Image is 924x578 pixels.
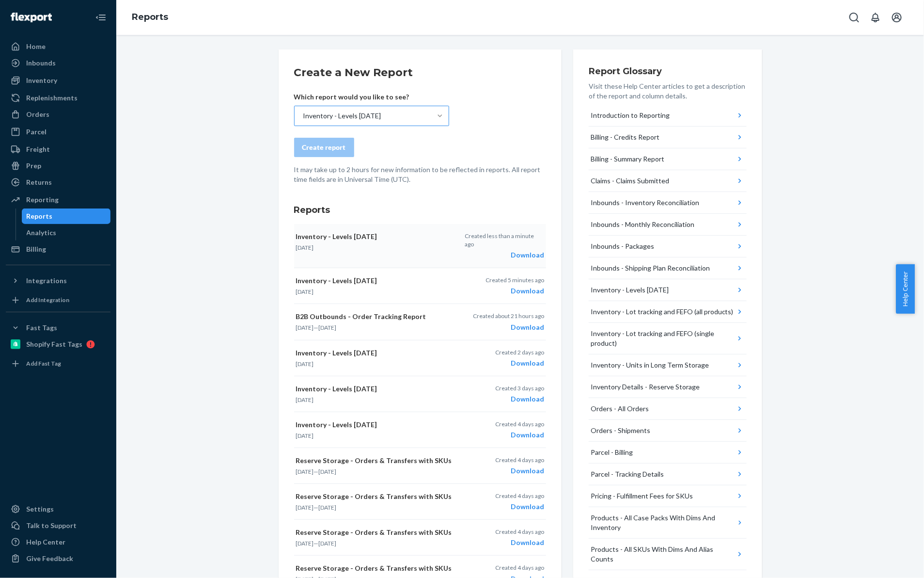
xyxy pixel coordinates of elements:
[473,322,544,332] div: Download
[26,58,56,68] div: Inbounds
[495,348,544,356] p: Created 2 days ago
[591,132,659,142] div: Billing - Credits Report
[26,161,41,171] div: Prep
[6,518,110,533] a: Talk to Support
[6,158,110,174] a: Prep
[91,8,110,27] button: Close Navigation
[6,175,110,190] a: Returns
[294,92,449,102] p: Which report would you like to see?
[124,3,176,32] ol: breadcrumbs
[6,55,110,71] a: Inbounds
[296,232,459,241] p: Inventory - Levels [DATE]
[591,545,735,564] div: Products - All SKUs With Dims And Alias Counts
[589,420,747,442] button: Orders - Shipments
[296,348,460,358] p: Inventory - Levels [DATE]
[591,307,734,317] div: Inventory - Lot tracking and FEFO (all products)
[294,65,546,80] h2: Create a New Report
[296,528,460,537] p: Reserve Storage - Orders & Transfers with SKUs
[6,356,110,371] a: Add Fast Tag
[26,276,67,286] div: Integrations
[319,324,337,331] time: [DATE]
[294,376,546,412] button: Inventory - Levels [DATE][DATE]Created 3 days agoDownload
[319,468,337,475] time: [DATE]
[294,412,546,448] button: Inventory - Levels [DATE][DATE]Created 4 days agoDownload
[589,236,747,257] button: Inbounds - Packages
[294,520,546,556] button: Reserve Storage - Orders & Transfers with SKUs[DATE]—[DATE]Created 4 days agoDownload
[6,39,110,54] a: Home
[591,360,709,370] div: Inventory - Units in Long Term Storage
[296,360,314,368] time: [DATE]
[294,304,546,340] button: B2B Outbounds - Order Tracking Report[DATE]—[DATE]Created about 21 hours agoDownload
[845,8,864,27] button: Open Search Box
[591,404,649,414] div: Orders - All Orders
[591,263,710,273] div: Inbounds - Shipping Plan Reconciliation
[896,264,915,314] button: Help Center
[26,76,57,85] div: Inventory
[26,93,78,103] div: Replenishments
[26,195,59,205] div: Reporting
[22,209,111,224] a: Reports
[6,107,110,122] a: Orders
[589,507,747,539] button: Products - All Case Packs With Dims And Inventory
[591,176,669,186] div: Claims - Claims Submitted
[589,376,747,398] button: Inventory Details - Reserve Storage
[27,211,53,221] div: Reports
[589,257,747,279] button: Inbounds - Shipping Plan Reconciliation
[6,90,110,106] a: Replenishments
[26,127,47,137] div: Parcel
[296,324,314,331] time: [DATE]
[589,127,747,148] button: Billing - Credits Report
[6,320,110,336] button: Fast Tags
[6,534,110,550] a: Help Center
[294,165,546,184] p: It may take up to 2 hours for new information to be reflected in reports. All report time fields ...
[26,323,57,333] div: Fast Tags
[26,504,54,514] div: Settings
[26,177,52,187] div: Returns
[319,504,337,511] time: [DATE]
[591,329,735,348] div: Inventory - Lot tracking and FEFO (single product)
[591,241,654,251] div: Inbounds - Packages
[589,485,747,507] button: Pricing - Fulfillment Fees for SKUs
[26,521,77,530] div: Talk to Support
[589,323,747,354] button: Inventory - Lot tracking and FEFO (single product)
[589,398,747,420] button: Orders - All Orders
[591,111,670,120] div: Introduction to Reporting
[26,339,82,349] div: Shopify Fast Tags
[591,220,694,229] div: Inbounds - Monthly Reconciliation
[296,456,460,466] p: Reserve Storage - Orders & Transfers with SKUs
[589,148,747,170] button: Billing - Summary Report
[495,394,544,404] div: Download
[6,142,110,157] a: Freight
[296,312,460,321] p: B2B Outbounds - Order Tracking Report
[296,540,314,547] time: [DATE]
[296,420,460,430] p: Inventory - Levels [DATE]
[589,81,747,101] p: Visit these Help Center articles to get a description of the report and column details.
[26,554,73,563] div: Give Feedback
[26,537,65,547] div: Help Center
[303,111,381,121] div: Inventory - Levels [DATE]
[296,384,460,394] p: Inventory - Levels [DATE]
[591,285,669,295] div: Inventory - Levels [DATE]
[294,204,546,216] h3: Reports
[27,228,57,238] div: Analytics
[296,396,314,403] time: [DATE]
[495,430,544,440] div: Download
[473,312,544,320] p: Created about 21 hours ago
[589,214,747,236] button: Inbounds - Monthly Reconciliation
[26,244,46,254] div: Billing
[296,563,460,573] p: Reserve Storage - Orders & Transfers with SKUs
[589,65,747,78] h3: Report Glossary
[485,276,544,284] p: Created 5 minutes ago
[22,225,111,241] a: Analytics
[589,279,747,301] button: Inventory - Levels [DATE]
[6,124,110,140] a: Parcel
[296,288,314,295] time: [DATE]
[589,170,747,192] button: Claims - Claims Submitted
[26,110,49,119] div: Orders
[495,456,544,464] p: Created 4 days ago
[589,105,747,127] button: Introduction to Reporting
[591,491,693,501] div: Pricing - Fulfillment Fees for SKUs
[589,539,747,570] button: Products - All SKUs With Dims And Alias Counts
[866,8,885,27] button: Open notifications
